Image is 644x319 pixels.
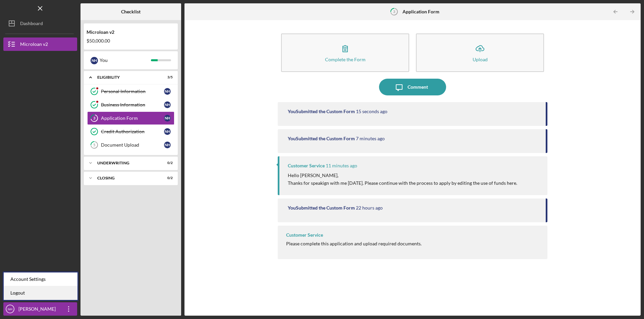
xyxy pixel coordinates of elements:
[87,29,175,35] div: Microloan v2
[161,75,173,79] div: 3 / 5
[87,38,175,44] div: $50,000.00
[87,85,174,98] a: Personal InformationNH
[4,286,77,300] a: Logout
[100,55,151,66] div: You
[17,302,60,317] div: [PERSON_NAME]
[91,57,98,64] div: N H
[416,33,544,72] button: Upload
[356,136,385,141] time: 2025-09-25 17:58
[4,272,77,286] div: Account Settings
[286,241,422,246] div: Please complete this application and upload required documents.
[20,17,43,32] div: Dashboard
[8,307,12,311] text: NH
[356,109,387,114] time: 2025-09-25 18:05
[164,128,171,135] div: N H
[281,33,409,72] button: Complete the Form
[164,115,171,122] div: N H
[288,136,355,141] div: You Submitted the Custom Form
[161,176,173,180] div: 0 / 2
[288,163,325,168] div: Customer Service
[164,88,171,95] div: N H
[286,232,323,238] div: Customer Service
[164,101,171,108] div: N H
[402,9,439,14] b: Application Form
[3,302,77,316] button: NH[PERSON_NAME]
[356,205,383,211] time: 2025-09-24 19:45
[379,79,446,95] button: Comment
[101,142,164,148] div: Document Upload
[97,75,156,79] div: Eligibility
[288,179,517,187] p: Thanks for speakign with me [DATE]. Please continue with the process to apply by editing the use ...
[326,163,357,168] time: 2025-09-25 17:53
[101,115,164,121] div: Application Form
[164,142,171,148] div: N H
[3,17,77,30] button: Dashboard
[3,37,77,51] button: Microloan v2
[87,98,174,111] a: Business InformationNH
[288,172,517,179] p: Hello [PERSON_NAME],
[87,111,174,125] a: 3Application FormNH
[325,57,366,62] div: Complete the Form
[93,143,95,147] tspan: 5
[121,9,141,14] b: Checklist
[97,161,156,165] div: Underwriting
[288,205,355,211] div: You Submitted the Custom Form
[101,102,164,107] div: Business Information
[288,109,355,114] div: You Submitted the Custom Form
[20,37,48,53] div: Microloan v2
[408,79,428,95] div: Comment
[93,116,95,121] tspan: 3
[87,138,174,152] a: 5Document UploadNH
[161,161,173,165] div: 0 / 2
[87,125,174,138] a: Credit AuthorizationNH
[101,89,164,94] div: Personal Information
[101,129,164,134] div: Credit Authorization
[97,176,156,180] div: Closing
[473,57,488,62] div: Upload
[393,9,395,14] tspan: 3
